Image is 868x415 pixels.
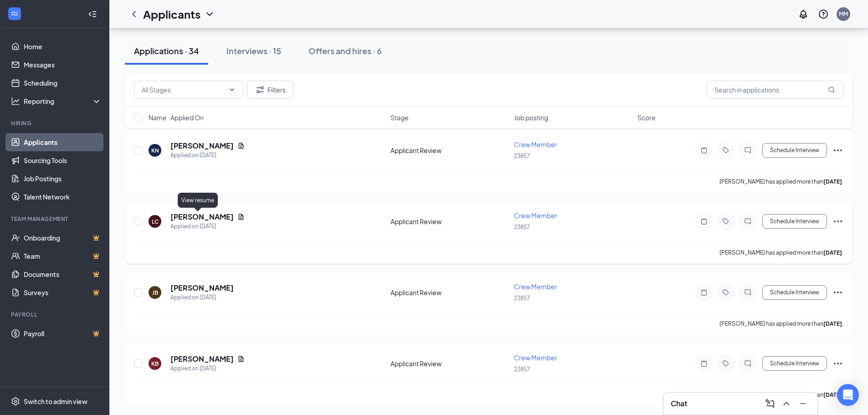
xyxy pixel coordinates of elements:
div: Offers and hires · 6 [308,45,382,56]
svg: Tag [720,360,731,367]
p: [PERSON_NAME] has applied more than . [719,178,843,185]
p: [PERSON_NAME] has applied more than . [719,249,843,256]
svg: ChatInactive [742,360,753,367]
svg: ChatInactive [742,147,753,154]
div: Applicant Review [390,288,508,297]
a: Messages [24,56,102,74]
svg: Notifications [798,9,809,20]
button: Schedule Interview [762,143,827,158]
button: Schedule Interview [762,356,827,371]
svg: Collapse [88,10,97,19]
span: Crew Member [514,211,557,220]
a: Sourcing Tools [24,151,102,169]
div: Team Management [11,215,100,223]
div: KN [151,147,159,154]
svg: ChevronUp [781,398,792,409]
div: Reporting [24,97,102,106]
div: LC [152,218,159,225]
a: Applicants [24,133,102,151]
a: TeamCrown [24,247,102,265]
span: Crew Member [514,354,557,362]
a: PayrollCrown [24,324,102,343]
b: [DATE] [823,391,842,398]
h5: [PERSON_NAME] [170,212,234,222]
button: ChevronUp [779,396,794,411]
span: 23857 [514,295,530,302]
svg: Note [699,218,709,225]
svg: MagnifyingGlass [828,86,835,93]
svg: Filter [255,84,266,95]
b: [DATE] [823,320,842,327]
span: 23857 [514,366,530,373]
a: SurveysCrown [24,283,102,302]
a: Scheduling [24,74,102,92]
svg: ChevronLeft [128,9,139,20]
span: Crew Member [514,282,557,291]
svg: Note [699,147,709,154]
svg: ChatInactive [742,218,753,225]
div: Applied on [DATE] [170,222,245,231]
svg: Tag [720,147,731,154]
svg: Minimize [797,398,808,409]
div: Applicant Review [390,217,508,226]
svg: ChevronDown [228,86,236,93]
span: 23857 [514,153,530,159]
a: OnboardingCrown [24,229,102,247]
div: Applicant Review [390,359,508,368]
svg: Document [237,355,245,363]
button: Filter Filters [247,81,293,99]
span: Name · Applied On [149,113,204,122]
div: Applied on [DATE] [170,364,245,373]
svg: Analysis [11,97,20,106]
button: Minimize [796,396,810,411]
h5: [PERSON_NAME] [170,283,234,293]
span: Job posting [514,113,548,122]
svg: Ellipses [832,145,843,156]
div: Applied on [DATE] [170,151,245,160]
svg: ComposeMessage [765,398,776,409]
svg: Tag [720,289,731,296]
div: Applicant Review [390,146,508,155]
input: All Stages [142,85,225,95]
svg: Ellipses [832,287,843,298]
div: Switch to admin view [24,397,87,406]
div: View resume [178,193,218,208]
svg: WorkstreamLogo [10,9,19,18]
button: ComposeMessage [763,396,777,411]
h5: [PERSON_NAME] [170,354,234,364]
input: Search in applications [707,81,843,99]
svg: ChatInactive [742,289,753,296]
a: Talent Network [24,188,102,206]
span: Stage [390,113,409,122]
span: Crew Member [514,140,557,149]
svg: Tag [720,218,731,225]
p: [PERSON_NAME] has applied more than . [719,391,843,399]
div: Applied on [DATE] [170,293,234,302]
div: JB [152,289,158,297]
svg: QuestionInfo [818,9,829,20]
button: Schedule Interview [762,285,827,300]
a: Job Postings [24,169,102,188]
b: [DATE] [823,178,842,185]
svg: Note [699,289,709,296]
div: Interviews · 15 [226,45,281,56]
b: [DATE] [823,249,842,256]
div: MM [839,10,848,18]
svg: Document [237,142,245,149]
div: KB [151,360,159,368]
span: 23857 [514,224,530,231]
div: Applications · 34 [134,45,199,56]
div: Hiring [11,119,100,127]
svg: Ellipses [832,358,843,369]
a: Home [24,37,102,56]
svg: Ellipses [832,216,843,227]
h1: Applicants [143,6,200,22]
h3: Chat [671,399,687,409]
svg: Settings [11,397,20,406]
p: [PERSON_NAME] has applied more than . [719,320,843,328]
svg: Note [699,360,709,367]
span: Score [637,113,656,122]
div: Payroll [11,311,100,318]
div: Open Intercom Messenger [837,384,859,406]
